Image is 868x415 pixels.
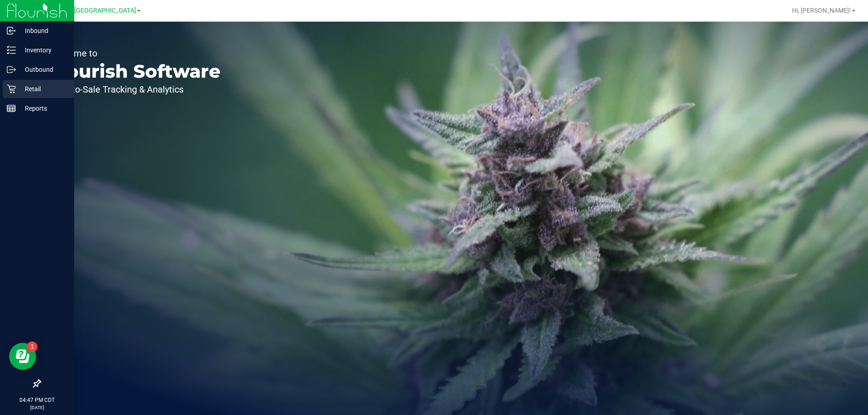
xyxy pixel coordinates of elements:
[44,7,136,14] span: TX Austin [GEOGRAPHIC_DATA]
[16,84,70,94] p: Retail
[4,396,70,404] p: 04:47 PM CDT
[49,62,221,80] p: Flourish Software
[4,404,70,411] p: [DATE]
[16,103,70,114] p: Reports
[792,7,851,14] span: Hi, [PERSON_NAME]!
[7,65,16,74] inline-svg: Outbound
[7,26,16,35] inline-svg: Inbound
[16,25,70,36] p: Inbound
[49,85,221,94] p: Seed-to-Sale Tracking & Analytics
[16,64,70,75] p: Outbound
[49,49,221,58] p: Welcome to
[27,341,38,352] iframe: Resource center unread badge
[7,46,16,55] inline-svg: Inventory
[9,343,36,370] iframe: Resource center
[16,45,70,56] p: Inventory
[7,84,16,93] inline-svg: Retail
[7,104,16,113] inline-svg: Reports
